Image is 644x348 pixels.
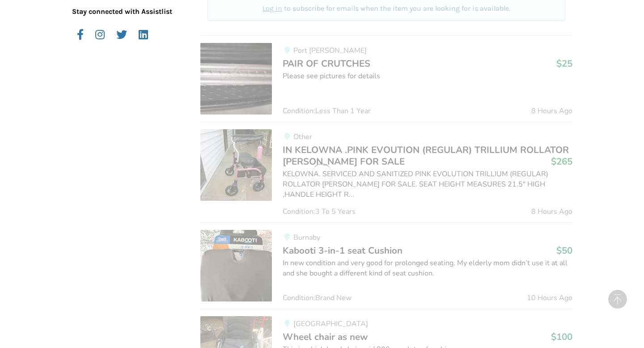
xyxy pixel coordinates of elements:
[200,230,272,301] img: mobility-kabooti 3-in-1 seat cushion
[283,294,352,301] span: Condition: Brand New
[200,129,272,201] img: mobility-in kelowna .pink evoution (regular) trillium rollator walker for sale
[283,57,370,70] span: PAIR OF CRUTCHES
[200,122,572,222] a: mobility-in kelowna .pink evoution (regular) trillium rollator walker for saleOtherIN KELOWNA .PI...
[527,294,572,301] span: 10 Hours Ago
[293,233,320,242] span: Burnaby
[283,107,371,115] span: Condition: Less Than 1 Year
[293,46,367,55] span: Port [PERSON_NAME]
[263,4,282,13] a: Log in
[531,208,572,215] span: 8 Hours Ago
[283,71,572,81] div: Please see pictures for details
[551,331,572,343] h3: $100
[283,331,368,343] span: Wheel chair as new
[556,58,572,69] h3: $25
[293,132,312,142] span: Other
[200,222,572,309] a: mobility-kabooti 3-in-1 seat cushionBurnabyKabooti 3-in-1 seat Cushion$50In new condition and ver...
[218,4,554,14] p: to subscribe for emails when the item you are looking for is available.
[200,43,272,115] img: mobility-pair of crutches
[200,35,572,122] a: mobility-pair of crutches Port [PERSON_NAME]PAIR OF CRUTCHES$25Please see pictures for detailsCon...
[293,319,368,329] span: [GEOGRAPHIC_DATA]
[283,144,569,168] span: IN KELOWNA .PINK EVOUTION (REGULAR) TRILLIUM ROLLATOR [PERSON_NAME] FOR SALE
[556,245,572,256] h3: $50
[283,258,572,279] div: In new condition and very good for prolonged seating. My elderly mom didn’t use it at all and she...
[531,107,572,115] span: 8 Hours Ago
[283,244,402,257] span: Kabooti 3-in-1 seat Cushion
[283,208,356,215] span: Condition: 3 To 5 Years
[283,169,572,200] div: KELOWNA. SERVICED AND SANITIZED PINK EVOLUTION TRILLIUM (REGULAR) ROLLATOR [PERSON_NAME] FOR SALE...
[551,156,572,167] h3: $265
